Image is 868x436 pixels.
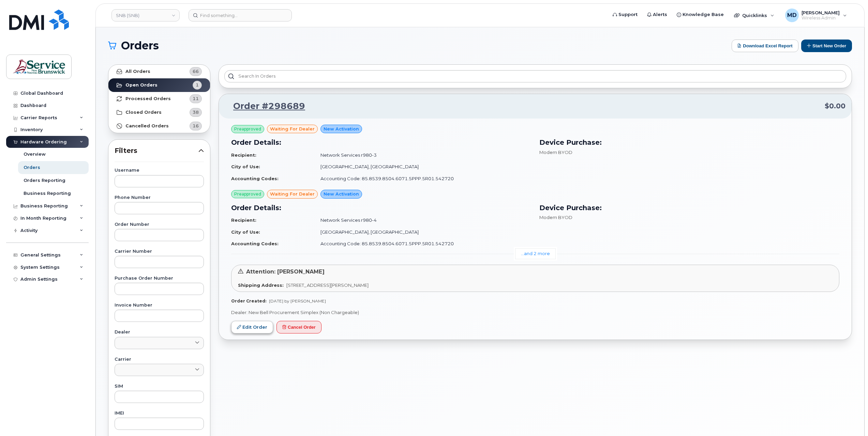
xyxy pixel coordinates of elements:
[196,82,199,88] span: 1
[539,137,839,147] h3: Device Purchase:
[238,282,284,288] strong: Shipping Address:
[732,40,798,52] button: Download Excel Report
[231,321,273,333] a: Edit Order
[324,126,359,132] span: New Activation
[125,110,162,115] strong: Closed Orders
[539,203,839,213] h3: Device Purchase:
[801,40,852,52] button: Start New Order
[314,238,531,250] td: Accounting Code: 85.8539.8504.6071.5PPP.5R01.542720
[825,101,845,111] span: $0.00
[231,152,256,158] strong: Recipient:
[231,217,256,223] strong: Recipient:
[225,100,305,112] a: Order #298689
[115,330,204,334] label: Dealer
[115,276,204,281] label: Purchase Order Number
[314,161,531,173] td: [GEOGRAPHIC_DATA], [GEOGRAPHIC_DATA]
[125,123,169,129] strong: Cancelled Orders
[125,82,158,88] strong: Open Orders
[539,215,572,220] span: Modem BYOD
[108,92,210,106] a: Processed Orders11
[515,248,556,259] a: ...and 2 more
[231,229,260,235] strong: City of Use:
[125,69,150,74] strong: All Orders
[539,150,572,155] span: Modem BYOD
[231,241,279,246] strong: Accounting Codes:
[314,226,531,238] td: [GEOGRAPHIC_DATA], [GEOGRAPHIC_DATA]
[108,119,210,133] a: Cancelled Orders16
[108,78,210,92] a: Open Orders1
[231,203,531,213] h3: Order Details:
[115,384,204,389] label: SIM
[115,411,204,416] label: IMEI
[115,146,198,156] span: Filters
[234,191,261,197] span: Preapproved
[125,96,171,102] strong: Processed Orders
[270,126,315,132] span: waiting for dealer
[224,70,846,82] input: Search in orders
[115,196,204,200] label: Phone Number
[324,191,359,197] span: New Activation
[115,303,204,308] label: Invoice Number
[231,298,266,303] strong: Order Created:
[314,173,531,185] td: Accounting Code: 85.8539.8504.6071.5PPP.5R01.542720
[314,149,531,161] td: Network Services r980-3
[115,357,204,362] label: Carrier
[270,191,315,197] span: waiting for dealer
[234,126,261,132] span: Preapproved
[193,123,199,129] span: 16
[115,222,204,227] label: Order Number
[269,298,326,303] span: [DATE] by [PERSON_NAME]
[231,137,531,147] h3: Order Details:
[231,164,260,169] strong: City of Use:
[193,68,199,75] span: 66
[108,65,210,78] a: All Orders66
[115,249,204,254] label: Carrier Number
[276,321,321,333] button: Cancel Order
[231,176,279,181] strong: Accounting Codes:
[115,168,204,173] label: Username
[286,282,369,288] span: [STREET_ADDRESS][PERSON_NAME]
[193,95,199,102] span: 11
[314,214,531,226] td: Network Services r980-4
[108,106,210,119] a: Closed Orders38
[193,109,199,115] span: 38
[246,268,325,275] span: Attention: [PERSON_NAME]
[121,41,159,51] span: Orders
[231,309,839,316] p: Dealer: New Bell Procurement Simplex (Non Chargeable)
